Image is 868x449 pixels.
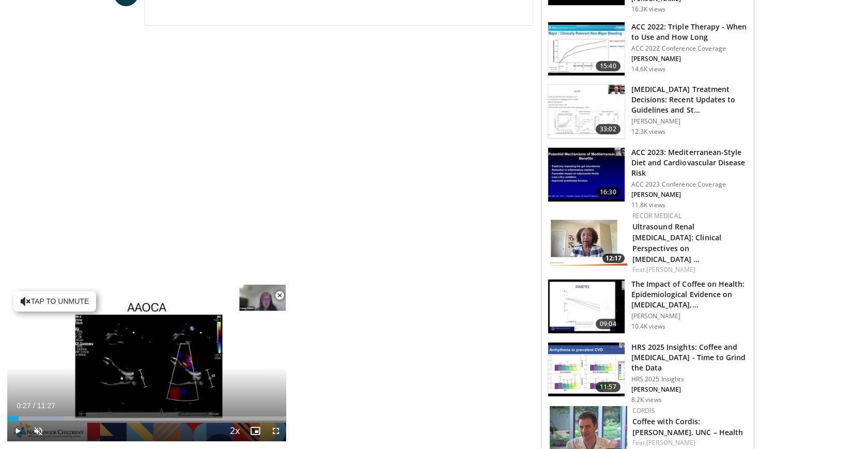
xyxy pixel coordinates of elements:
[37,401,55,410] span: 11:27
[632,211,681,220] a: Recor Medical
[631,385,748,394] p: [PERSON_NAME]
[631,191,748,199] p: [PERSON_NAME]
[602,254,625,263] span: 12:17
[33,401,35,410] span: /
[631,322,665,331] p: 10.4K views
[596,382,621,392] span: 11:57
[548,22,625,76] img: 9cc0c993-ed59-4664-aa07-2acdd981abd5.150x105_q85_crop-smart_upscale.jpg
[631,180,748,189] p: ACC 2023 Conference Coverage
[632,406,655,415] a: Cordis
[631,5,665,13] p: 16.3K views
[7,421,28,441] button: Play
[13,291,96,312] button: Tap to unmute
[631,147,748,178] h3: ACC 2023: Mediterranean-Style Diet and Cardiovascular Disease Risk
[631,128,665,136] p: 12.3K views
[631,312,748,320] p: [PERSON_NAME]
[17,401,30,410] span: 0:27
[631,117,748,126] p: [PERSON_NAME]
[245,421,266,441] button: Enable picture-in-picture mode
[632,438,746,447] div: Feat.
[631,396,662,404] p: 8.2K views
[631,55,748,63] p: [PERSON_NAME]
[646,438,695,447] a: [PERSON_NAME]
[596,124,621,134] span: 33:02
[548,22,748,76] a: 15:40 ACC 2022: Triple Therapy - When to Use and How Long ACC 2022 Conference Coverage [PERSON_NA...
[28,421,49,441] button: Unmute
[631,201,665,209] p: 11.8K views
[596,187,621,197] span: 16:30
[632,265,746,274] div: Feat.
[631,22,748,42] h3: ACC 2022: Triple Therapy - When to Use and How Long
[596,61,621,71] span: 15:40
[550,211,627,266] a: 12:17
[548,147,748,209] a: 16:30 ACC 2023: Mediterranean-Style Diet and Cardiovascular Disease Risk ACC 2023 Conference Cove...
[596,319,621,329] span: 09:04
[548,343,625,396] img: 25c04896-53d6-4a05-9178-9b8aabfb644a.150x105_q85_crop-smart_upscale.jpg
[646,265,695,274] a: [PERSON_NAME]
[548,280,625,333] img: 46ba74d8-0c5a-4151-9c1f-bebe52ea6418.150x105_q85_crop-smart_upscale.jpg
[548,279,748,334] a: 09:04 The Impact of Coffee on Health: Epidemiological Evidence on [MEDICAL_DATA],… [PERSON_NAME] ...
[548,85,625,138] img: 6f79f02c-3240-4454-8beb-49f61d478177.150x105_q85_crop-smart_upscale.jpg
[631,84,748,115] h3: [MEDICAL_DATA] Treatment Decisions: Recent Updates to Guidelines and St…
[631,65,665,73] p: 14.6K views
[224,421,245,441] button: Playback Rate
[548,148,625,202] img: b0c32e83-cd40-4939-b266-f52db6655e49.150x105_q85_crop-smart_upscale.jpg
[632,222,721,264] a: Ultrasound Renal [MEDICAL_DATA]: Clinical Perspectives on [MEDICAL_DATA] …
[7,285,286,442] video-js: Video Player
[631,375,748,383] p: HRS 2025 Insights
[548,84,748,139] a: 33:02 [MEDICAL_DATA] Treatment Decisions: Recent Updates to Guidelines and St… [PERSON_NAME] 12.3...
[631,342,748,373] h3: HRS 2025 Insights: Coffee and [MEDICAL_DATA] - Time to Grind the Data
[550,211,627,266] img: db5eb954-b69d-40f8-a012-f5d3258e0349.150x105_q85_crop-smart_upscale.jpg
[266,421,286,441] button: Fullscreen
[631,44,748,53] p: ACC 2022 Conference Coverage
[548,342,748,404] a: 11:57 HRS 2025 Insights: Coffee and [MEDICAL_DATA] - Time to Grind the Data HRS 2025 Insights [PE...
[269,285,290,306] button: Close
[632,416,743,437] a: Coffee with Cordis: [PERSON_NAME], UNC – Health
[7,416,286,421] div: Progress Bar
[631,279,748,310] h3: The Impact of Coffee on Health: Epidemiological Evidence on [MEDICAL_DATA],…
